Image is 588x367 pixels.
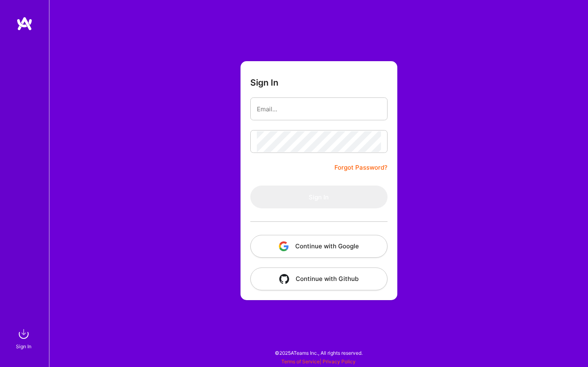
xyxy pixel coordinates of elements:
[16,326,32,342] img: sign in
[16,342,31,351] div: Sign In
[17,326,32,351] a: sign inSign In
[281,358,320,365] a: Terms of Service
[334,163,388,172] a: Forgot Password?
[250,186,388,208] button: Sign In
[250,77,278,88] h3: Sign In
[279,274,289,284] img: icon
[16,16,33,31] img: logo
[250,268,388,290] button: Continue with Github
[250,235,388,258] button: Continue with Google
[281,358,356,365] span: |
[323,358,356,365] a: Privacy Policy
[279,241,289,251] img: icon
[49,343,588,363] div: © 2025 ATeams Inc., All rights reserved.
[257,99,381,119] input: Email...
